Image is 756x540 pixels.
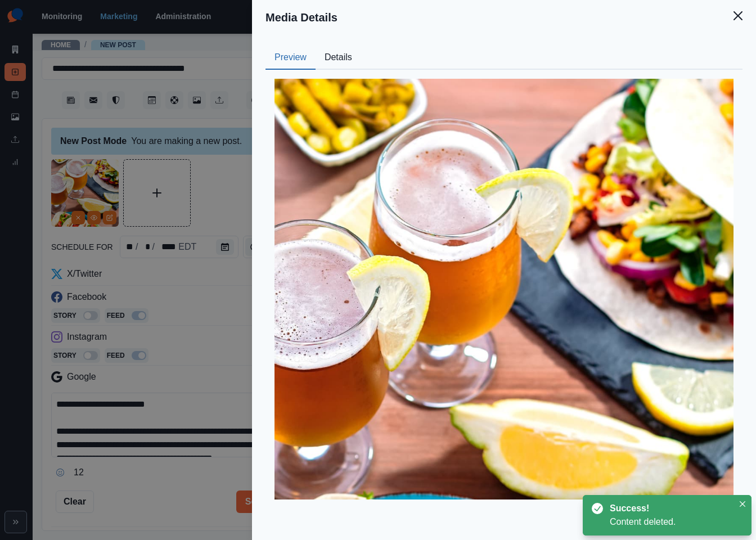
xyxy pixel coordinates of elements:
button: Close [736,497,749,511]
div: Success! [610,502,729,515]
button: Close [727,4,749,27]
div: Content deleted. [610,515,733,529]
button: Preview [265,46,316,70]
button: Details [316,46,361,70]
